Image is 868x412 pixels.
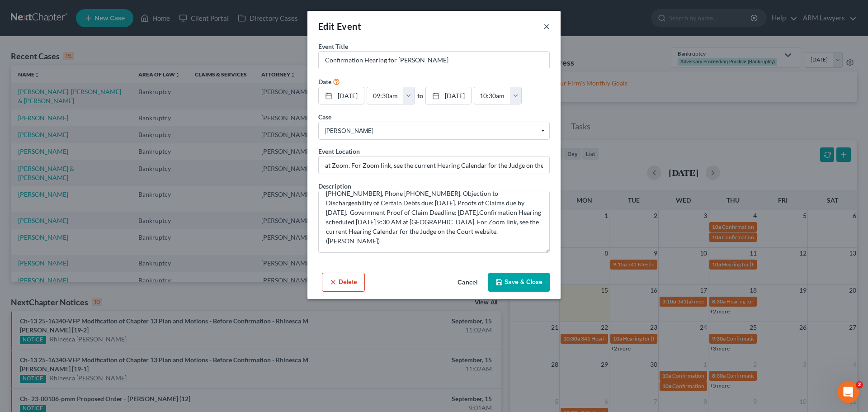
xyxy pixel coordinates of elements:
[319,52,549,69] input: Enter event name...
[318,21,361,32] span: Edit Event
[367,87,403,104] input: -- : --
[318,43,348,50] span: Event Title
[450,274,485,292] button: Cancel
[318,147,360,156] label: Event Location
[319,156,549,174] input: Enter location...
[318,122,550,140] span: Select box activate
[325,126,543,136] span: [PERSON_NAME]
[322,273,365,292] button: Delete
[426,87,471,104] a: [DATE]
[417,91,423,100] label: to
[856,381,863,388] span: 2
[488,273,550,292] button: Save & Close
[318,77,331,86] label: Date
[837,381,859,403] iframe: Intercom live chat
[318,112,331,122] label: Case
[319,87,364,104] a: [DATE]
[474,87,510,104] input: -- : --
[318,181,351,191] label: Description
[543,21,550,32] button: ×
